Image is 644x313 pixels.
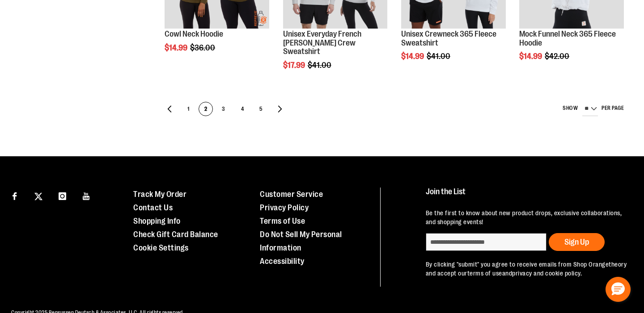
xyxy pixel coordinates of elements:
span: $41.00 [427,52,452,61]
img: Twitter [34,192,42,200]
span: $14.99 [165,43,189,52]
a: Visit our Facebook page [7,188,22,203]
a: privacy and cookie policy. [512,270,582,277]
span: $14.99 [519,52,543,61]
a: Cookie Settings [133,243,189,252]
a: Mock Funnel Neck 365 Fleece Hoodie [519,29,616,47]
input: enter email [426,233,547,251]
p: Be the first to know about new product drops, exclusive collaborations, and shopping events! [426,209,627,226]
a: Visit our X page [31,188,47,203]
a: Visit our Instagram page [55,188,70,203]
h4: Join the List [426,188,627,204]
a: 1 [181,102,195,116]
a: Shopping Info [133,217,181,225]
a: Visit our Youtube page [79,188,94,203]
span: $14.99 [401,52,425,61]
a: terms of use [467,270,502,277]
span: 3 [217,102,230,117]
span: $36.00 [190,43,216,52]
a: Contact Us [133,203,173,212]
a: Cowl Neck Hoodie [165,29,223,38]
p: By clicking "submit" you agree to receive emails from Shop Orangetheory and accept our and [426,260,627,278]
a: Customer Service [260,190,323,199]
a: 4 [235,102,250,116]
span: Sign Up [564,238,589,246]
a: 3 [216,102,231,116]
span: per page [602,105,624,111]
a: Terms of Use [260,217,305,225]
a: Unisex Crewneck 365 Fleece Sweatshirt [401,29,496,47]
span: 1 [182,102,195,117]
span: $17.99 [283,61,306,70]
a: Accessibility [260,257,305,266]
a: Do Not Sell My Personal Information [260,230,342,252]
span: $42.00 [545,52,571,61]
span: $41.00 [308,61,333,70]
span: 5 [254,102,268,117]
a: Unisex Everyday French [PERSON_NAME] Crew Sweatshirt [283,29,361,56]
span: 2 [199,102,212,117]
span: Show [563,105,578,111]
select: Show per page [582,102,598,116]
span: 4 [236,102,249,117]
button: Hello, have a question? Let’s chat. [606,277,631,302]
a: 5 [254,102,268,116]
a: Track My Order [133,190,186,199]
a: Privacy Policy [260,203,309,212]
button: Sign Up [549,233,605,251]
a: Check Gift Card Balance [133,230,218,239]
